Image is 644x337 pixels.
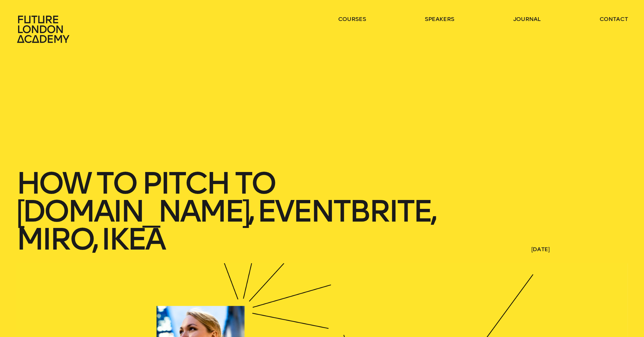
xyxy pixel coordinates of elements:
a: contact [600,15,628,23]
a: speakers [425,15,454,23]
span: [DATE] [531,245,628,253]
h1: How to pitch to [DOMAIN_NAME], Eventbrite, Miro, IKEA [16,169,467,253]
a: journal [513,15,541,23]
a: courses [338,15,366,23]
